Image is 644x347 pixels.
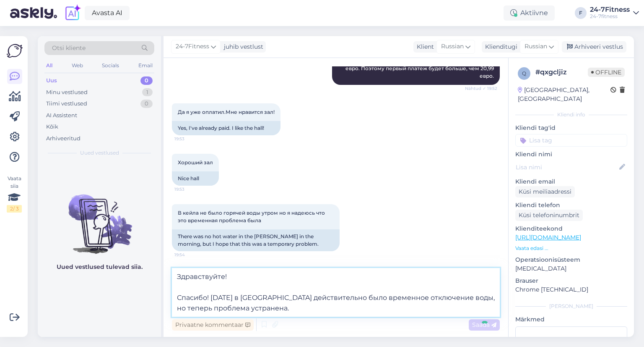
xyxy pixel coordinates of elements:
[172,171,219,186] div: Nice hall
[46,100,87,108] div: Tiimi vestlused
[504,5,555,21] div: Aktiivne
[482,42,517,51] div: Klienditugi
[38,179,161,255] img: No chats
[515,244,627,252] p: Vaata edasi ...
[515,264,627,273] p: [MEDICAL_DATA]
[515,315,627,324] p: Märkmed
[140,100,153,108] div: 0
[7,175,22,213] div: Vaata siia
[590,6,639,20] a: 24-7Fitness24-7fitness
[70,60,85,71] div: Web
[57,263,143,271] p: Uued vestlused tulevad siia.
[515,201,627,210] p: Kliendi telefon
[172,229,340,251] div: There was no hot water in the [PERSON_NAME] in the morning, but I hope that this was a temporary ...
[515,186,575,197] div: Küsi meiliaadressi
[516,163,618,172] input: Lisa nimi
[174,136,206,142] span: 19:53
[137,60,154,71] div: Email
[46,123,58,131] div: Kõik
[7,205,22,213] div: 2 / 3
[562,41,626,53] div: Arhiveeri vestlus
[46,111,77,120] div: AI Assistent
[142,88,153,97] div: 1
[590,13,630,20] div: 24-7fitness
[7,43,23,59] img: Askly Logo
[46,76,57,85] div: Uus
[140,76,153,85] div: 0
[178,159,213,166] span: Хороший зал
[515,124,627,132] p: Kliendi tag'id
[176,42,209,51] span: 24-7Fitness
[46,88,88,97] div: Minu vestlused
[178,109,275,115] span: Да я уже оплатил.Мне нравится зал!
[465,85,497,92] span: Nähtud ✓ 19:52
[85,6,130,20] a: Avasta AI
[80,149,119,157] span: Uued vestlused
[515,134,627,147] input: Lisa tag
[515,150,627,159] p: Kliendi nimi
[515,111,627,118] div: Kliendi info
[64,4,81,22] img: explore-ai
[44,60,54,71] div: All
[221,42,263,51] div: juhib vestlust
[525,42,547,51] span: Russian
[515,302,627,310] div: [PERSON_NAME]
[178,210,326,223] span: В кейла не было горячей воды утром но я надеюсь что это временная проблема была
[172,121,280,135] div: Yes, I've already paid. I like the hall!
[588,68,625,77] span: Offline
[515,285,627,294] p: Chrome [TECHNICAL_ID]
[100,60,121,71] div: Socials
[515,276,627,285] p: Brauser
[413,42,434,51] div: Klient
[590,6,630,13] div: 24-7Fitness
[515,210,583,221] div: Küsi telefoninumbrit
[575,7,587,19] div: F
[174,186,206,192] span: 19:53
[174,252,206,258] span: 19:54
[515,255,627,264] p: Operatsioonisüsteem
[515,234,581,241] a: [URL][DOMAIN_NAME]
[518,86,610,103] div: [GEOGRAPHIC_DATA], [GEOGRAPHIC_DATA]
[515,177,627,186] p: Kliendi email
[515,224,627,233] p: Klienditeekond
[522,70,526,76] span: q
[441,42,464,51] span: Russian
[535,67,588,77] div: # qxgcljiz
[52,44,86,53] span: Otsi kliente
[46,134,80,143] div: Arhiveeritud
